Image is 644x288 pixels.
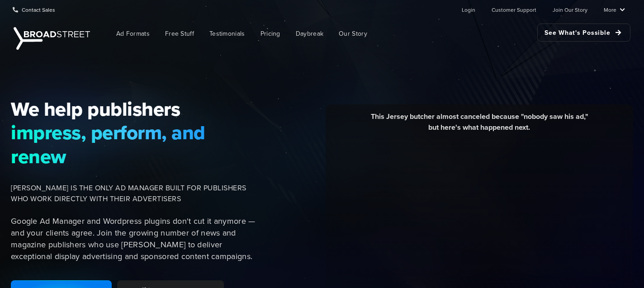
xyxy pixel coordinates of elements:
a: Customer Support [492,0,536,19]
nav: Main [95,19,630,48]
span: impress, perform, and renew [11,121,258,168]
a: Join Our Story [553,0,587,19]
a: Contact Sales [13,0,55,19]
span: Pricing [260,29,280,38]
img: Broadstreet | The Ad Manager for Small Publishers [14,27,90,50]
a: Ad Formats [109,24,156,44]
a: More [604,0,625,19]
div: This Jersey butcher almost canceled because "nobody saw his ad," but here's what happened next. [332,111,626,140]
a: Free Stuff [158,24,201,44]
a: Pricing [254,24,287,44]
p: Google Ad Manager and Wordpress plugins don't cut it anymore — and your clients agree. Join the g... [11,215,258,262]
span: Our Story [339,29,367,38]
span: Testimonials [209,29,245,38]
span: We help publishers [11,97,258,121]
span: Ad Formats [116,29,150,38]
a: Login [462,0,475,19]
span: Free Stuff [165,29,194,38]
a: See What's Possible [537,24,630,42]
a: Testimonials [203,24,252,44]
span: [PERSON_NAME] IS THE ONLY AD MANAGER BUILT FOR PUBLISHERS WHO WORK DIRECTLY WITH THEIR ADVERTISERS [11,183,258,204]
a: Daybreak [289,24,330,44]
span: Daybreak [296,29,323,38]
a: Our Story [332,24,374,44]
